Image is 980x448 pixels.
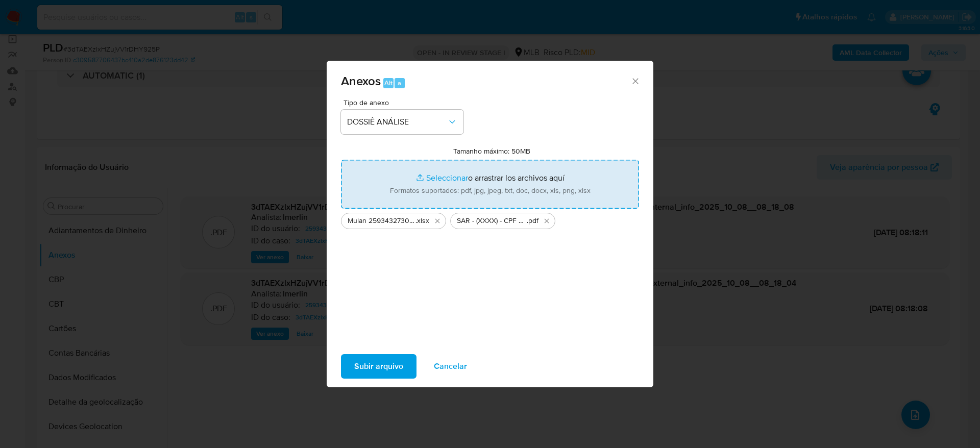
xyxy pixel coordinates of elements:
button: Eliminar Mulan 2593432730_2025_10_10_13_20_26.xlsx [431,215,444,227]
span: DOSSIÊ ANÁLISE [347,117,447,127]
span: .pdf [527,216,538,226]
button: Cerrar [630,76,640,85]
ul: Archivos seleccionados [341,209,639,229]
span: Cancelar [434,355,467,378]
span: a [398,78,401,88]
span: Alt [384,78,393,88]
span: Mulan 2593432730_2025_10_10_13_20_26 [348,216,415,226]
span: Anexos [341,72,381,90]
button: Eliminar SAR - (XXXX) - CPF 52764330898 - RICHARD FAGUNDES COSTA SILVA.pdf [541,215,553,227]
span: .xlsx [415,216,429,226]
span: SAR - (XXXX) - CPF 52764330898 - [PERSON_NAME] [457,216,527,226]
span: Subir arquivo [354,355,403,378]
button: Subir arquivo [341,354,416,379]
button: DOSSIÊ ANÁLISE [341,110,463,134]
label: Tamanho máximo: 50MB [453,146,530,156]
button: Cancelar [421,354,480,379]
span: Tipo de anexo [344,99,466,106]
